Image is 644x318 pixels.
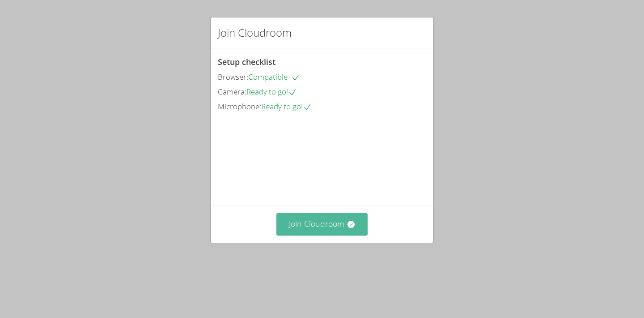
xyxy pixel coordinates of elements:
[246,86,297,97] span: Ready to go!
[218,56,275,67] span: Setup checklist
[276,213,368,235] button: Join Cloudroom
[248,72,300,82] span: Compatible
[218,86,246,97] span: Camera:
[261,101,312,112] span: Ready to go!
[218,101,261,112] span: Microphone:
[218,72,248,82] span: Browser:
[218,25,292,41] h2: Join Cloudroom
